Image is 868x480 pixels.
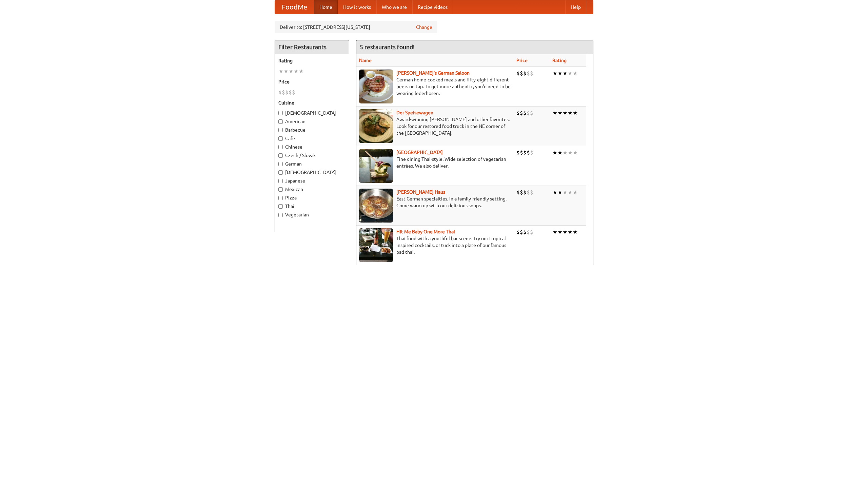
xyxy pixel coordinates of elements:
li: ★ [568,70,573,77]
label: Thai [278,203,346,210]
li: $ [516,149,520,156]
li: ★ [563,149,568,156]
li: $ [282,89,285,96]
label: [DEMOGRAPHIC_DATA] [278,169,346,176]
li: ★ [552,228,557,236]
a: Help [565,0,586,14]
li: $ [527,109,530,117]
input: Cafe [278,136,283,141]
li: ★ [568,149,573,156]
input: Barbecue [278,128,283,132]
label: Vegetarian [278,211,346,218]
img: esthers.jpg [359,70,393,103]
a: Price [516,58,528,63]
li: $ [520,149,523,156]
label: German [278,160,346,167]
label: Barbecue [278,127,346,133]
li: $ [516,228,520,236]
li: ★ [563,70,568,77]
li: ★ [552,109,557,117]
a: Der Speisewagen [396,110,433,115]
li: ★ [573,70,578,77]
li: ★ [299,68,304,75]
a: FoodMe [275,0,314,14]
li: $ [278,89,282,96]
a: Name [359,58,372,63]
label: Chinese [278,143,346,150]
li: ★ [557,70,563,77]
li: ★ [557,228,563,236]
img: satay.jpg [359,149,393,183]
li: ★ [557,149,563,156]
label: Japanese [278,177,346,184]
b: [PERSON_NAME] Haus [396,189,445,195]
input: Pizza [278,196,283,200]
li: $ [520,70,523,77]
label: Mexican [278,186,346,193]
li: ★ [568,109,573,117]
li: ★ [552,189,557,196]
li: $ [527,228,530,236]
p: East German specialties, in a family-friendly setting. Come warm up with our delicious soups. [359,195,511,209]
li: $ [530,70,533,77]
p: Fine dining Thai-style. Wide selection of vegetarian entrées. We also deliver. [359,156,511,169]
p: German home-cooked meals and fifty-eight different beers on tap. To get more authentic, you'd nee... [359,76,511,97]
li: ★ [294,68,299,75]
li: ★ [278,68,283,75]
li: $ [523,149,527,156]
input: [DEMOGRAPHIC_DATA] [278,170,283,175]
input: Mexican [278,187,283,192]
li: ★ [283,68,289,75]
input: American [278,119,283,124]
h4: Filter Restaurants [275,40,349,54]
img: babythai.jpg [359,228,393,262]
li: $ [516,189,520,196]
li: $ [520,228,523,236]
input: Vegetarian [278,213,283,217]
li: ★ [563,109,568,117]
li: ★ [563,228,568,236]
img: kohlhaus.jpg [359,189,393,223]
li: $ [523,109,527,117]
label: [DEMOGRAPHIC_DATA] [278,110,346,116]
label: Pizza [278,194,346,201]
a: Who we are [376,0,412,14]
label: American [278,118,346,125]
li: $ [292,89,295,96]
li: ★ [573,109,578,117]
li: ★ [557,109,563,117]
a: Change [416,24,432,31]
li: ★ [573,228,578,236]
li: $ [527,149,530,156]
input: Japanese [278,179,283,183]
li: $ [530,149,533,156]
li: ★ [552,149,557,156]
li: $ [520,109,523,117]
li: $ [527,70,530,77]
a: [PERSON_NAME]'s German Saloon [396,70,470,76]
li: ★ [557,189,563,196]
a: Rating [552,58,567,63]
p: Thai food with a youthful bar scene. Try our tropical inspired cocktails, or tuck into a plate of... [359,235,511,255]
li: $ [523,70,527,77]
li: $ [516,70,520,77]
a: Hit Me Baby One More Thai [396,229,455,234]
a: [GEOGRAPHIC_DATA] [396,150,443,155]
label: Cafe [278,135,346,142]
li: $ [523,189,527,196]
a: Home [314,0,338,14]
input: Chinese [278,145,283,149]
li: ★ [552,70,557,77]
label: Czech / Slovak [278,152,346,159]
div: Deliver to: [STREET_ADDRESS][US_STATE] [275,21,437,33]
li: ★ [573,149,578,156]
li: $ [530,189,533,196]
input: [DEMOGRAPHIC_DATA] [278,111,283,115]
li: ★ [568,228,573,236]
li: $ [285,89,289,96]
a: Recipe videos [412,0,453,14]
li: ★ [573,189,578,196]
